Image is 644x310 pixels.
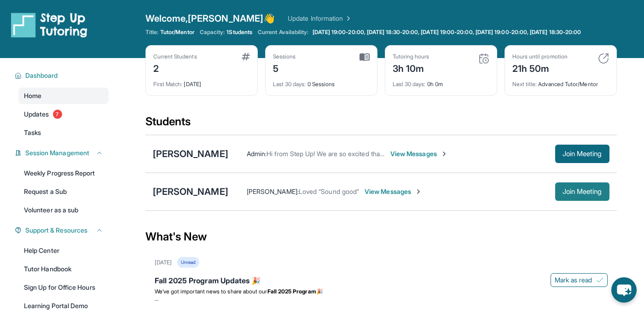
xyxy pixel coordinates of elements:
a: Updates7 [18,106,109,123]
div: [PERSON_NAME] [153,147,228,160]
span: Capacity: [200,29,225,36]
button: Join Meeting [555,182,609,201]
img: Mark as read [596,276,603,284]
div: 0h 0m [393,75,489,88]
span: Tutor/Mentor [160,29,194,36]
button: Dashboard [22,71,103,80]
span: Admin : [247,150,267,158]
a: Volunteer as a sub [18,202,109,218]
img: card [360,53,370,61]
span: [DATE] 19:00-20:00, [DATE] 18:30-20:00, [DATE] 19:00-20:00, [DATE] 19:00-20:00, [DATE] 18:30-20:00 [313,29,581,36]
span: 7 [53,110,62,119]
span: Join Meeting [563,189,602,194]
img: logo [11,12,87,38]
button: Join Meeting [555,145,609,163]
div: Fall 2025 Program Updates 🎉 [155,275,608,288]
div: Hours until promotion [512,53,568,60]
span: Loved “Sound good” [299,187,359,195]
span: Title: [145,29,158,36]
a: Weekly Progress Report [18,165,109,181]
strong: Fall 2025 Program [267,288,316,295]
span: Join Meeting [563,151,602,157]
div: [DATE] [153,75,250,88]
button: Session Management [22,148,103,158]
img: card [478,53,489,64]
div: What's New [145,216,617,257]
div: 3h 10m [393,60,429,75]
a: Help Center [18,242,109,259]
span: Welcome, [PERSON_NAME] 👋 [145,12,275,25]
div: Tutoring hours [393,53,429,60]
img: Chevron-Right [415,188,422,195]
a: Tasks [18,124,109,141]
div: Advanced Tutor/Mentor [512,75,609,88]
img: Chevron-Right [441,150,448,158]
div: Sessions [273,53,296,60]
div: Unread [177,257,199,268]
a: Update Information [288,14,352,23]
img: card [242,53,250,60]
span: [PERSON_NAME] : [247,187,299,195]
div: Current Students [153,53,197,60]
button: chat-button [611,277,637,303]
span: 1 Students [226,29,252,36]
span: Session Management [25,148,89,158]
span: We’ve got important news to share about our [155,288,267,295]
span: Mark as read [555,275,592,285]
button: Support & Resources [22,226,103,235]
div: [PERSON_NAME] [153,185,228,198]
div: [DATE] [155,259,172,266]
span: Last 30 days : [273,81,306,88]
span: View Messages [365,187,422,196]
div: 21h 50m [512,60,568,75]
span: View Messages [390,149,448,158]
a: Request a Sub [18,183,109,200]
span: Last 30 days : [393,81,426,88]
a: [DATE] 19:00-20:00, [DATE] 18:30-20:00, [DATE] 19:00-20:00, [DATE] 19:00-20:00, [DATE] 18:30-20:00 [311,29,583,36]
span: First Match : [153,81,183,88]
span: Updates [24,110,49,119]
span: 🎉 [316,288,323,295]
div: Students [145,114,617,135]
span: Support & Resources [25,226,87,235]
span: Next title : [512,81,537,88]
div: 5 [273,60,296,75]
a: Tutor Handbook [18,261,109,277]
a: Home [18,88,109,104]
img: Chevron Right [343,14,352,23]
span: Tasks [24,128,41,137]
span: Current Availability: [258,29,308,36]
img: card [598,53,609,64]
span: Dashboard [25,71,58,80]
a: Sign Up for Office Hours [18,279,109,296]
div: 2 [153,60,197,75]
button: Mark as read [551,273,608,287]
span: Home [24,91,41,100]
div: 0 Sessions [273,75,370,88]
